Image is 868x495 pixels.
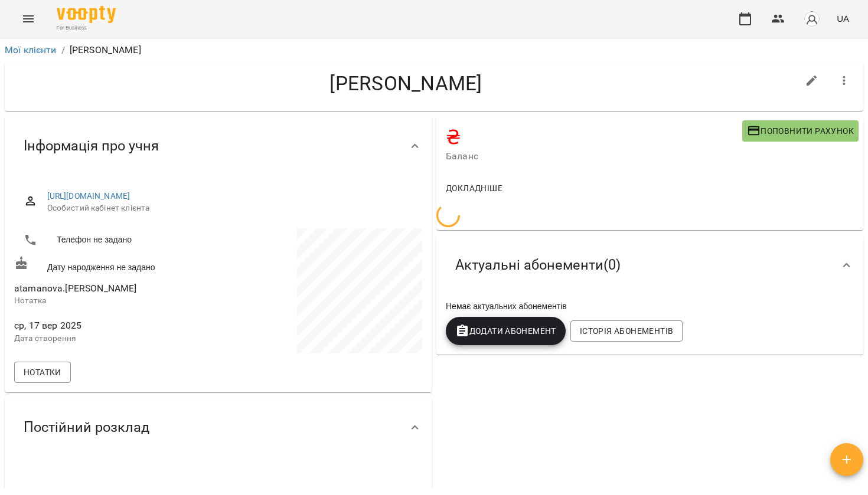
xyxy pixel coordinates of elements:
[14,5,43,33] button: Menu
[837,12,849,25] span: UA
[12,254,218,276] div: Дату народження не задано
[14,362,71,383] button: Нотатки
[5,44,57,55] a: Мої клієнти
[446,181,502,195] span: Докладніше
[747,124,854,138] span: Поповнити рахунок
[14,319,216,333] span: ср, 17 вер 2025
[14,228,216,252] li: Телефон не задано
[446,317,566,345] button: Додати Абонемент
[455,256,621,274] span: Актуальні абонементи ( 0 )
[61,43,65,57] li: /
[24,137,159,155] span: Інформація про учня
[436,235,863,296] div: Актуальні абонементи(0)
[446,125,742,149] h4: ₴
[14,333,216,345] p: Дата створення
[5,116,432,176] div: Інформація про учня
[443,298,856,314] div: Немає актуальних абонементів
[446,149,742,163] span: Баланс
[832,8,854,29] button: UA
[14,283,136,294] span: atamanova.[PERSON_NAME]
[47,202,413,214] span: Особистий кабінет клієнта
[804,11,820,27] img: avatar_s.png
[24,365,61,379] span: Нотатки
[47,191,130,201] a: [URL][DOMAIN_NAME]
[24,418,149,437] span: Постійний розклад
[441,178,507,199] button: Докладніше
[5,397,432,458] div: Постійний розклад
[14,71,798,96] h4: [PERSON_NAME]
[742,120,859,142] button: Поповнити рахунок
[70,43,141,57] p: [PERSON_NAME]
[5,43,863,57] nav: breadcrumb
[57,6,116,23] img: Voopty Logo
[570,320,683,342] button: Історія абонементів
[580,324,673,338] span: Історія абонементів
[14,295,216,307] p: Нотатка
[57,24,116,32] span: For Business
[455,324,556,338] span: Додати Абонемент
